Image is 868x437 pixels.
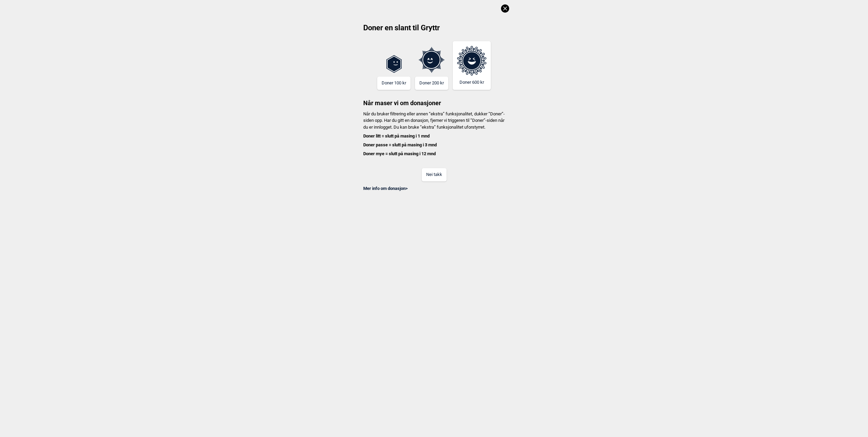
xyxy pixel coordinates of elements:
a: Mer info om donasjon> [363,186,408,191]
h3: Når maser vi om donasjoner [359,90,509,107]
p: Når du bruker filtrering eller annen “ekstra” funksjonalitet, dukker “Doner”-siden opp. Har du gi... [359,111,509,157]
button: Doner 600 kr [453,41,491,90]
button: Doner 200 kr [415,77,448,90]
b: Doner mye = slutt på masing i 12 mnd [363,151,436,156]
button: Nei takk [422,168,447,181]
b: Doner passe = slutt på masing i 3 mnd [363,142,437,147]
h2: Doner en slant til Gryttr [359,23,509,38]
b: Doner litt = slutt på masing i 1 mnd [363,133,430,139]
button: Doner 100 kr [377,77,411,90]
